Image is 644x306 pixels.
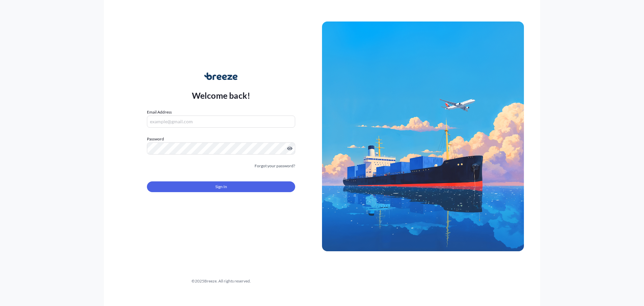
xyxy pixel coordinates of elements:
button: Show password [287,146,292,151]
div: © 2025 Breeze. All rights reserved. [120,278,322,285]
img: Ship illustration [322,21,524,251]
input: example@gmail.com [147,116,295,128]
p: Welcome back! [192,90,251,101]
label: Email Address [147,109,172,116]
label: Password [147,136,295,142]
span: Sign In [215,183,227,190]
button: Sign In [147,181,295,192]
a: Forgot your password? [255,163,295,169]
